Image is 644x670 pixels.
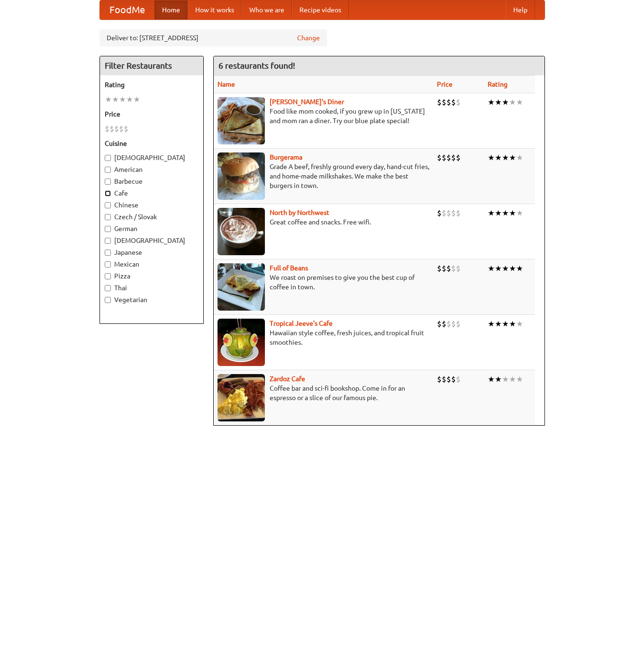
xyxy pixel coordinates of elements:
[218,319,265,366] img: jeeves.jpg
[105,261,111,268] input: Mexican
[119,94,126,105] li: ★
[105,214,111,220] input: Czech / Slovak
[270,320,333,327] a: Tropical Jeeve's Cafe
[242,0,292,19] a: Who we are
[442,152,446,163] li: $
[218,384,429,402] p: Coffee bar and sci-fi bookshop. Come in for an espresso or a slice of our famous pie.
[105,295,199,304] label: Vegetarian
[509,208,516,218] li: ★
[218,80,235,88] a: Name
[119,124,124,134] li: $
[509,152,516,163] li: ★
[105,238,111,244] input: [DEMOGRAPHIC_DATA]
[270,153,302,161] a: Burgerama
[100,29,327,46] div: Deliver to: [STREET_ADDRESS]
[270,209,329,216] a: North by Northwest
[442,263,446,274] li: $
[446,374,451,384] li: $
[218,374,265,421] img: zardoz.jpg
[446,319,451,329] li: $
[488,374,495,384] li: ★
[451,374,456,384] li: $
[105,259,199,269] label: Mexican
[495,208,502,218] li: ★
[218,263,265,311] img: beans.jpg
[105,212,199,222] label: Czech / Slovak
[446,152,451,163] li: $
[105,202,111,208] input: Chinese
[516,374,523,384] li: ★
[437,263,442,274] li: $
[488,152,495,163] li: ★
[105,283,199,293] label: Thai
[502,319,509,329] li: ★
[100,56,203,75] h4: Filter Restaurants
[437,97,442,107] li: $
[509,319,516,329] li: ★
[488,80,508,88] a: Rating
[105,250,111,256] input: Japanese
[516,208,523,218] li: ★
[218,208,265,255] img: north.jpg
[105,224,199,233] label: German
[105,285,111,291] input: Thai
[506,0,535,19] a: Help
[105,165,199,174] label: American
[456,152,461,163] li: $
[218,273,429,292] p: We roast on premises to give you the best cup of coffee in town.
[442,208,446,218] li: $
[495,97,502,107] li: ★
[502,97,509,107] li: ★
[105,139,199,148] h5: Cuisine
[488,208,495,218] li: ★
[218,97,265,144] img: sallys.jpg
[437,208,442,218] li: $
[456,319,461,329] li: $
[488,263,495,274] li: ★
[270,375,305,383] a: Zardoz Cafe
[451,208,456,218] li: $
[154,0,188,19] a: Home
[495,374,502,384] li: ★
[270,264,308,272] a: Full of Beans
[105,273,111,279] input: Pizza
[442,374,446,384] li: $
[456,208,461,218] li: $
[451,319,456,329] li: $
[218,152,265,200] img: burgerama.jpg
[516,319,523,329] li: ★
[105,167,111,173] input: American
[105,271,199,281] label: Pizza
[100,0,154,19] a: FoodMe
[114,124,119,134] li: $
[495,152,502,163] li: ★
[437,374,442,384] li: $
[488,97,495,107] li: ★
[105,188,199,198] label: Cafe
[509,374,516,384] li: ★
[105,177,199,186] label: Barbecue
[105,109,199,119] h5: Price
[112,94,119,105] li: ★
[516,152,523,163] li: ★
[488,319,495,329] li: ★
[218,61,295,70] ng-pluralize: 6 restaurants found!
[126,94,133,105] li: ★
[270,98,344,106] a: [PERSON_NAME]'s Diner
[451,263,456,274] li: $
[446,208,451,218] li: $
[218,328,429,347] p: Hawaiian style coffee, fresh juices, and tropical fruit smoothies.
[105,200,199,210] label: Chinese
[218,107,429,125] p: Food like mom cooked, if you grew up in [US_STATE] and mom ran a diner. Try our blue plate special!
[105,179,111,185] input: Barbecue
[442,319,446,329] li: $
[124,124,128,134] li: $
[218,162,429,190] p: Grade A beef, freshly ground every day, hand-cut fries, and home-made milkshakes. We make the bes...
[105,190,111,197] input: Cafe
[456,97,461,107] li: $
[442,97,446,107] li: $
